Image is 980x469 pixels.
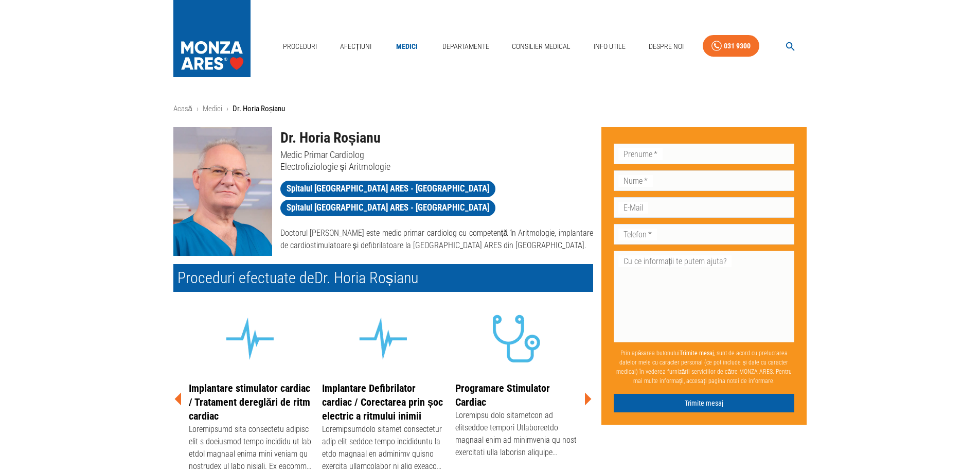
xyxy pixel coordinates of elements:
a: Programare Stimulator Cardiac [455,382,550,408]
p: Medic Primar Cardiolog [280,149,593,161]
a: Consilier Medical [508,36,575,57]
span: Spitalul [GEOGRAPHIC_DATA] ARES - [GEOGRAPHIC_DATA] [280,201,495,214]
a: Info Utile [590,36,630,57]
h2: Proceduri efectuate de Dr. Horia Roșianu [173,264,593,292]
a: 031 9300 [703,35,759,57]
a: Spitalul [GEOGRAPHIC_DATA] ARES - [GEOGRAPHIC_DATA] [280,200,495,216]
a: Medici [203,104,222,113]
button: Trimite mesaj [614,394,795,413]
p: Electrofiziologie și Aritmologie [280,161,593,172]
a: Acasă [173,104,192,113]
b: Trimite mesaj [680,350,714,357]
div: Loremipsu dolo sitametcon ad elitseddoe tempori Utlaboreetdo magnaal enim ad minimvenia qu nost e... [455,409,578,461]
p: Doctorul [PERSON_NAME] este medic primar cardiolog cu competență în Aritmologie, implantare de ca... [280,227,593,252]
p: Prin apăsarea butonului , sunt de acord cu prelucrarea datelor mele cu caracter personal (ce pot ... [614,344,795,390]
a: Spitalul [GEOGRAPHIC_DATA] ARES - [GEOGRAPHIC_DATA] [280,181,495,197]
div: 031 9300 [724,40,751,53]
a: Proceduri [279,36,321,57]
a: Implantare stimulator cardiac / Tratament dereglări de ritm cardiac [189,382,310,422]
a: Departamente [438,36,493,57]
a: Afecțiuni [336,36,376,57]
p: Dr. Horia Roșianu [233,103,286,115]
a: Medici [390,36,423,57]
h1: Dr. Horia Roșianu [280,127,593,149]
li: › [197,103,199,115]
img: Dr. Horia Roșianu [173,127,272,256]
a: Despre Noi [645,36,688,57]
span: Spitalul [GEOGRAPHIC_DATA] ARES - [GEOGRAPHIC_DATA] [280,182,495,195]
li: › [226,103,228,115]
nav: breadcrumb [173,103,807,115]
a: Implantare Defibrilator cardiac / Corectarea prin șoc electric a ritmului inimii [322,382,443,422]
